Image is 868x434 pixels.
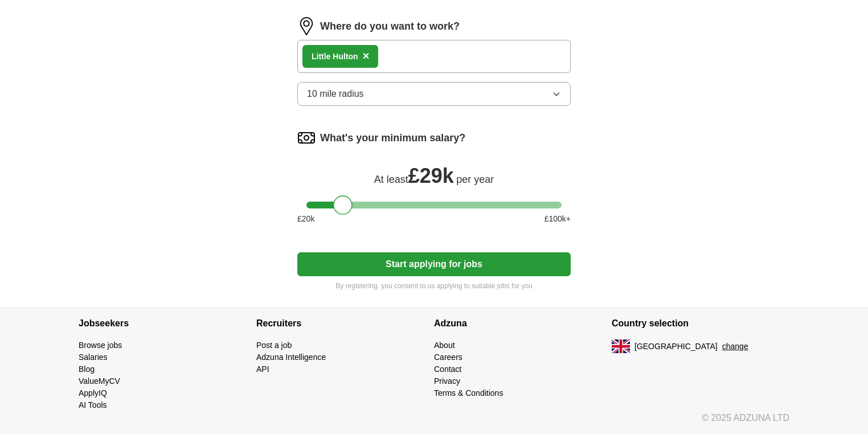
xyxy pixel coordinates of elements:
span: £ 29k [408,164,454,187]
img: UK flag [612,339,630,353]
button: change [722,341,748,353]
span: £ 20 k [297,213,314,225]
button: × [363,48,370,65]
a: Contact [434,365,461,374]
a: AI Tools [79,400,107,410]
span: per year [456,174,494,185]
img: salary.png [297,129,316,147]
a: Careers [434,353,462,362]
a: About [434,341,455,350]
div: © 2025 ADZUNA LTD [69,411,799,434]
a: Adzuna Intelligence [256,353,326,362]
span: £ 100 k+ [544,213,571,225]
button: Start applying for jobs [297,252,571,276]
label: Where do you want to work? [320,19,460,34]
a: Privacy [434,376,460,386]
span: At least [374,174,408,185]
a: Post a job [256,341,292,350]
a: Salaries [79,353,108,362]
span: [GEOGRAPHIC_DATA] [634,341,718,353]
p: By registering, you consent to us applying to suitable jobs for you [297,281,571,291]
a: Blog [79,365,95,374]
a: ApplyIQ [79,388,107,398]
a: Browse jobs [79,341,122,350]
a: Terms & Conditions [434,388,503,398]
label: What's your minimum salary? [320,130,465,146]
a: API [256,365,269,374]
div: Little Hulton [312,51,358,63]
img: location.png [297,17,316,35]
button: 10 mile radius [297,82,571,106]
span: 10 mile radius [307,87,364,101]
a: ValueMyCV [79,376,120,386]
h4: Country selection [612,308,789,339]
span: × [363,50,370,62]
